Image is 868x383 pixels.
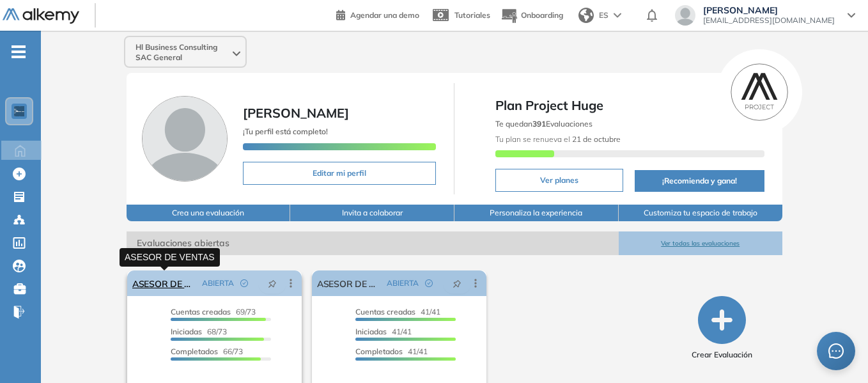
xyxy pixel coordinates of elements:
span: ¡Tu perfil está completo! [243,127,328,136]
b: 391 [532,119,546,129]
b: 21 de octubre [570,134,621,144]
span: Onboarding [521,10,563,20]
button: Crea una evaluación [127,205,291,221]
button: Customiza tu espacio de trabajo [619,205,783,221]
a: ASESOR DE VENTAS [317,270,382,296]
img: Foto de perfil [142,96,228,182]
i: - [12,51,26,53]
span: Tutoriales [454,10,490,20]
span: ABIERTA [202,277,234,289]
a: Agendar una demo [336,6,419,22]
button: Editar mi perfil [243,162,437,185]
span: Agendar una demo [350,10,419,20]
img: arrow [614,13,621,18]
span: Cuentas creadas [355,307,415,317]
img: https://assets.alkemy.org/workspaces/1802/d452bae4-97f6-47ab-b3bf-1c40240bc960.jpg [14,106,24,116]
span: pushpin [453,278,461,288]
span: [EMAIL_ADDRESS][DOMAIN_NAME] [703,15,835,26]
span: Iniciadas [171,327,202,336]
span: [PERSON_NAME] [703,5,835,15]
span: pushpin [268,278,277,288]
span: Plan Project Huge [495,96,764,115]
button: Personaliza la experiencia [454,205,619,221]
img: world [578,8,594,23]
span: 41/41 [355,307,440,317]
span: Completados [355,347,403,356]
span: Evaluaciones abiertas [127,231,619,255]
span: 69/73 [171,307,256,317]
span: Cuentas creadas [171,307,231,317]
span: 41/41 [355,327,412,336]
span: Completados [171,347,218,356]
button: Ver planes [495,169,623,192]
span: 41/41 [355,347,428,356]
span: ABIERTA [387,277,419,289]
button: Onboarding [500,2,563,29]
button: pushpin [258,273,286,293]
button: Ver todas las evaluaciones [619,231,783,255]
span: message [828,343,844,359]
span: check-circle [425,279,433,287]
span: 66/73 [171,347,243,356]
button: Invita a colaborar [290,205,454,221]
span: [PERSON_NAME] [243,105,349,121]
button: ¡Recomienda y gana! [635,170,764,192]
button: Crear Evaluación [692,296,752,361]
span: Hl Business Consulting SAC General [136,42,230,63]
div: ASESOR DE VENTAS [120,248,220,267]
span: Crear Evaluación [692,349,752,361]
span: ES [599,10,608,21]
span: 68/73 [171,327,227,336]
span: Te quedan Evaluaciones [495,119,593,129]
button: pushpin [443,273,471,293]
span: Iniciadas [355,327,387,336]
a: ASESOR DE VENTAS [132,270,197,296]
img: Logo [3,8,79,24]
span: Tu plan se renueva el [495,134,621,144]
span: check-circle [240,279,248,287]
